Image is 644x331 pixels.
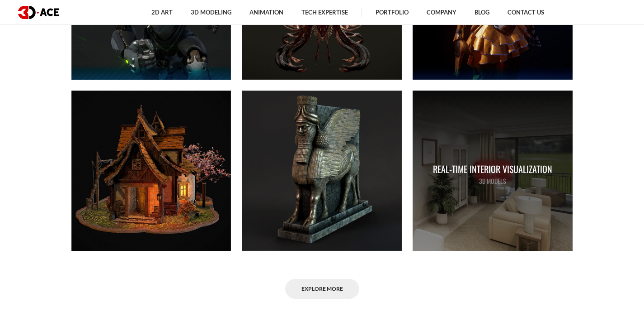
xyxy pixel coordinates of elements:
img: logo dark [18,6,59,19]
p: 3D MODELS [433,176,552,186]
a: Lamassu lion statue [236,85,407,256]
a: Lodge [66,85,237,256]
a: Explore More [285,279,359,299]
p: Real-time Interior Visualization [433,162,552,176]
a: Real-time Interior Visualization Real-time Interior Visualization Real-time Interior Visualizatio... [407,85,578,256]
